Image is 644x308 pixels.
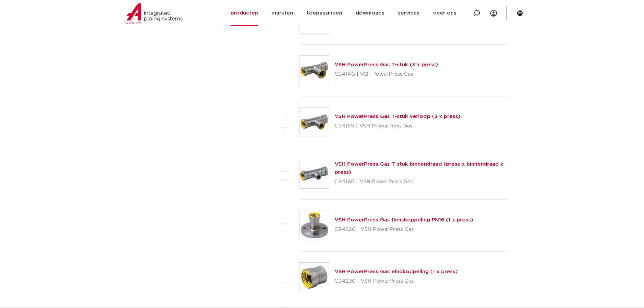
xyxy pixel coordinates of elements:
[335,224,473,235] p: C9426G | VSH PowerPress Gas
[335,114,460,119] a: VSH PowerPress Gas T-stuk verloop (3 x press)
[300,263,329,292] img: Thumbnail for VSH PowerPress Gas eindkoppeling (1 x press)
[335,269,458,274] a: VSH PowerPress Gas eindkoppeling (1 x press)
[335,276,458,287] p: C9429G | VSH PowerPress Gas
[335,162,503,175] a: VSH PowerPress Gas T-stuk binnendraad (press x binnendraad x press)
[300,108,329,137] img: Thumbnail for VSH PowerPress Gas T-stuk verloop (3 x press)
[300,159,329,188] img: Thumbnail for VSH PowerPress Gas T-stuk binnendraad (press x binnendraad x press)
[335,69,438,80] p: C9414G | VSH PowerPress Gas
[300,56,329,85] img: Thumbnail for VSH PowerPress Gas T-stuk (3 x press)
[300,211,329,240] img: Thumbnail for VSH PowerPress Gas flenskoppeling PN16 (1 x press)
[335,62,438,67] a: VSH PowerPress Gas T-stuk (3 x press)
[335,176,509,187] p: C9418G | VSH PowerPress Gas
[335,217,473,222] a: VSH PowerPress Gas flenskoppeling PN16 (1 x press)
[335,121,460,132] p: C9415G | VSH PowerPress Gas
